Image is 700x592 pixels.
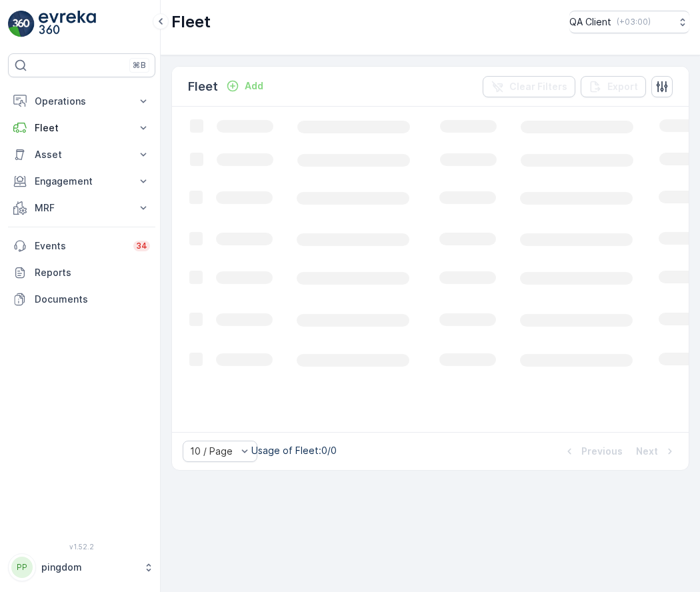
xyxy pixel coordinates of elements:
[8,195,155,221] button: MRF
[35,239,125,253] p: Events
[581,76,646,97] button: Export
[251,444,337,457] p: Usage of Fleet : 0/0
[569,11,689,33] button: QA Client(+03:00)
[509,80,567,93] p: Clear Filters
[569,15,611,29] p: QA Client
[8,553,155,581] button: PPpingdom
[8,286,155,313] a: Documents
[171,11,211,33] p: Fleet
[35,121,129,135] p: Fleet
[245,79,263,93] p: Add
[483,76,575,97] button: Clear Filters
[8,259,155,286] a: Reports
[35,293,150,306] p: Documents
[133,60,146,71] p: ⌘B
[8,543,155,551] span: v 1.52.2
[561,443,624,459] button: Previous
[636,445,658,458] p: Next
[8,88,155,115] button: Operations
[136,241,147,251] p: 34
[617,17,651,27] p: ( +03:00 )
[35,201,129,215] p: MRF
[11,557,33,578] div: PP
[581,445,623,458] p: Previous
[35,148,129,161] p: Asset
[607,80,638,93] p: Export
[39,11,96,37] img: logo_light-DOdMpM7g.png
[635,443,678,459] button: Next
[8,11,35,37] img: logo
[35,95,129,108] p: Operations
[41,561,137,574] p: pingdom
[188,77,218,96] p: Fleet
[8,168,155,195] button: Engagement
[221,78,269,94] button: Add
[8,233,155,259] a: Events34
[8,141,155,168] button: Asset
[35,266,150,279] p: Reports
[8,115,155,141] button: Fleet
[35,175,129,188] p: Engagement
